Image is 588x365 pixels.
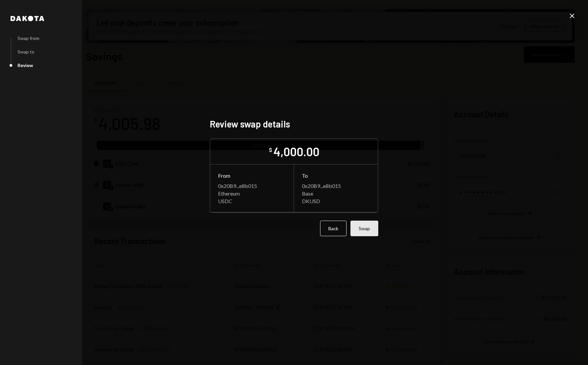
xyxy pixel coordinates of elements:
[218,198,286,204] div: USDC
[18,49,34,55] div: Swap to
[350,221,378,236] button: Swap
[302,183,370,189] div: 0x20B9...e8b015
[218,190,286,197] div: Ethereum
[320,221,347,236] button: Back
[18,62,33,68] div: Review
[302,198,370,204] div: DKUSD
[210,118,378,130] h2: Review swap details
[218,183,286,189] div: 0x20B9...e8b015
[18,35,39,41] div: Swap from
[302,190,370,197] div: Base
[302,172,370,179] div: To
[269,147,272,153] div: $
[274,144,319,159] div: 4,000.00
[218,172,286,179] div: From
